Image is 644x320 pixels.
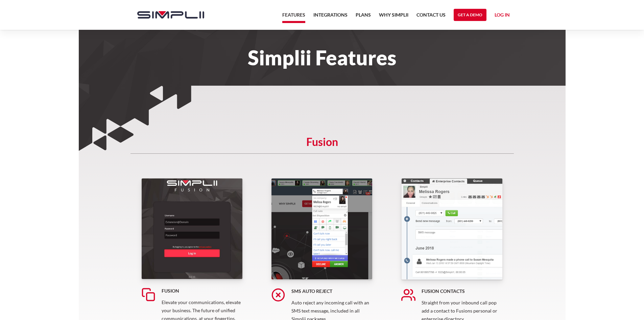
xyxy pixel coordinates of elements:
[422,288,503,295] h5: Fusion Contacts
[130,138,514,154] h5: Fusion
[282,11,305,23] a: Features
[495,11,510,21] a: Log in
[130,50,514,65] h1: Simplii Features
[416,11,446,23] a: Contact US
[454,9,486,21] a: Get a Demo
[137,11,204,19] img: Simplii
[291,288,373,295] h5: SMS Auto Reject
[379,11,408,23] a: Why Simplii
[313,11,348,23] a: Integrations
[356,11,371,23] a: Plans
[162,287,243,294] h5: Fusion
